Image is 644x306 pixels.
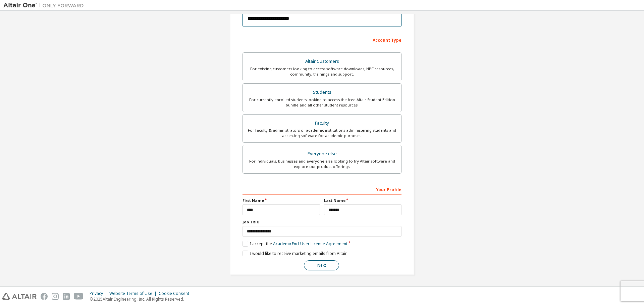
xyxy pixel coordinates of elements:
div: Website Terms of Use [109,291,159,296]
img: altair_logo.svg [2,293,37,300]
button: Next [304,260,339,270]
div: Students [247,88,397,97]
div: Cookie Consent [159,291,193,296]
div: Your Profile [243,184,401,194]
div: Everyone else [247,149,397,159]
div: Privacy [90,291,109,296]
img: youtube.svg [74,293,84,300]
img: facebook.svg [41,293,48,300]
label: Last Name [324,198,401,203]
div: Faculty [247,119,397,128]
div: For faculty & administrators of academic institutions administering students and accessing softwa... [247,128,397,138]
label: Job Title [243,219,401,225]
img: instagram.svg [52,293,59,300]
a: Academic End-User License Agreement [273,241,347,247]
img: Altair One [3,2,87,9]
label: I would like to receive marketing emails from Altair [243,251,347,256]
div: Altair Customers [247,57,397,66]
label: I accept the [243,241,347,247]
label: First Name [243,198,320,203]
img: linkedin.svg [63,293,70,300]
div: For existing customers looking to access software downloads, HPC resources, community, trainings ... [247,66,397,77]
div: For individuals, businesses and everyone else looking to try Altair software and explore our prod... [247,159,397,169]
div: For currently enrolled students looking to access the free Altair Student Edition bundle and all ... [247,97,397,108]
p: © 2025 Altair Engineering, Inc. All Rights Reserved. [90,296,193,302]
div: Account Type [243,34,401,45]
